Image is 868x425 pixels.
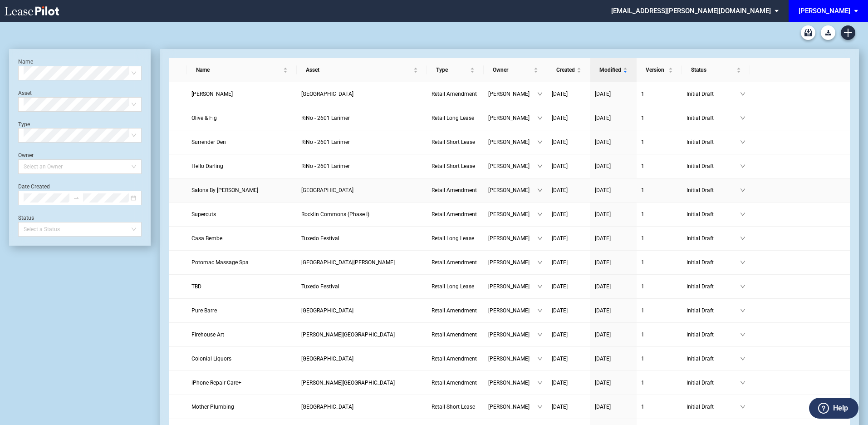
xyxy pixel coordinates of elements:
span: Initial Draft [687,354,740,363]
span: Retail Amendment [432,331,477,338]
a: Retail Long Lease [432,114,479,123]
span: swap-right [73,195,79,201]
a: [DATE] [595,186,632,195]
span: Initial Draft [687,89,740,99]
a: [GEOGRAPHIC_DATA] [301,354,422,363]
span: [DATE] [595,115,611,121]
span: iPhone Repair Care+ [191,380,241,386]
span: Name [196,65,281,74]
th: Status [682,58,750,82]
span: RiNo - 2601 Larimer [301,139,350,145]
span: [PERSON_NAME] [488,89,537,99]
a: [DATE] [552,138,586,147]
a: 1 [641,186,677,195]
a: [DATE] [595,402,632,411]
a: Supercuts [191,210,292,219]
span: Retail Short Lease [432,404,475,410]
th: Version [637,58,682,82]
label: Status [18,215,34,221]
a: RiNo - 2601 Larimer [301,138,422,147]
a: Retail Long Lease [432,234,479,243]
span: down [740,139,745,145]
span: Retail Amendment [432,187,477,193]
a: Firehouse Art [191,330,292,339]
span: Rocklin Commons (Phase I) [301,211,369,217]
a: Mother Plumbing [191,402,292,411]
span: Modified [599,65,621,74]
span: Initial Draft [687,234,740,243]
span: Hello Darling [191,163,223,169]
span: Surrender Den [191,139,226,145]
span: Initial Draft [687,402,740,411]
label: Owner [18,152,34,158]
span: [PERSON_NAME] [488,114,537,123]
span: Retail Amendment [432,307,477,314]
a: RiNo - 2601 Larimer [301,162,422,171]
th: Name [187,58,297,82]
span: down [537,404,543,410]
a: [DATE] [552,306,586,315]
span: down [537,188,543,193]
a: [DATE] [552,234,586,243]
a: [GEOGRAPHIC_DATA][PERSON_NAME] [301,258,422,267]
span: 1 [641,404,644,410]
a: Retail Short Lease [432,162,479,171]
a: Salons By [PERSON_NAME] [191,186,292,195]
span: down [740,380,745,385]
span: Casa Bembe [191,235,222,242]
button: Download Blank Form [821,25,835,40]
label: Asset [18,90,32,96]
a: [DATE] [595,162,632,171]
a: Tuxedo Festival [301,234,422,243]
a: 1 [641,234,677,243]
a: 1 [641,378,677,387]
span: 1 [641,163,644,169]
span: Woburn Village [301,356,353,362]
a: Tuxedo Festival [301,282,422,291]
span: [DATE] [595,139,611,145]
a: [GEOGRAPHIC_DATA] [301,186,422,195]
span: Created [556,65,575,74]
span: down [537,115,543,121]
span: Firehouse Art [191,331,224,338]
span: down [537,332,543,337]
span: Retail Amendment [432,356,477,362]
span: [PERSON_NAME] [488,234,537,243]
a: Create new document [841,25,855,40]
a: 1 [641,330,677,339]
a: [DATE] [552,89,586,99]
span: down [537,212,543,217]
a: [GEOGRAPHIC_DATA] [301,402,422,411]
a: Retail Amendment [432,89,479,99]
span: down [537,284,543,289]
span: [DATE] [595,380,611,386]
span: Pure Barre [191,307,217,314]
span: down [740,404,745,410]
span: Initial Draft [687,378,740,387]
span: [DATE] [595,356,611,362]
span: Initial Draft [687,330,740,339]
span: [PERSON_NAME] [488,258,537,267]
span: down [740,163,745,169]
span: 1 [641,380,644,386]
div: [PERSON_NAME] [799,7,850,15]
a: iPhone Repair Care+ [191,378,292,387]
span: down [537,139,543,145]
span: Type [436,65,468,74]
span: Initial Draft [687,138,740,147]
a: Retail Amendment [432,210,479,219]
span: Initial Draft [687,162,740,171]
a: [DATE] [595,306,632,315]
label: Name [18,59,33,65]
span: [DATE] [595,163,611,169]
label: Date Created [18,183,50,190]
span: down [740,332,745,337]
a: RiNo - 2601 Larimer [301,114,422,123]
a: 1 [641,89,677,99]
span: Gilman District [301,331,395,338]
span: [DATE] [552,163,568,169]
span: 1 [641,259,644,266]
span: Retail Amendment [432,259,477,266]
a: Retail Short Lease [432,138,479,147]
span: down [740,236,745,241]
